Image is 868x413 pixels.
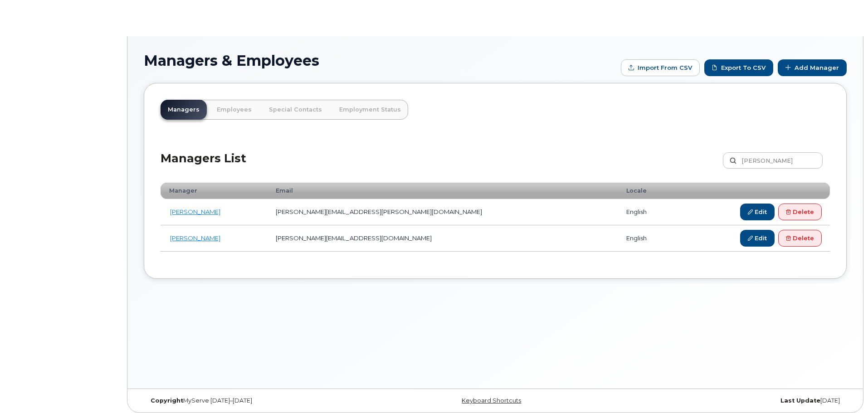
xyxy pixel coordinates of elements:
a: Add Manager [778,59,847,76]
td: [PERSON_NAME][EMAIL_ADDRESS][DOMAIN_NAME] [268,225,618,252]
a: [PERSON_NAME] [170,208,220,215]
th: Email [268,183,618,199]
th: Locale [618,183,676,199]
strong: Last Update [780,397,820,404]
a: Edit [740,204,775,220]
td: [PERSON_NAME][EMAIL_ADDRESS][PERSON_NAME][DOMAIN_NAME] [268,199,618,225]
a: [PERSON_NAME] [170,234,220,242]
td: english [618,225,676,252]
form: Import from CSV [621,59,700,76]
div: [DATE] [612,397,847,404]
a: Delete [778,204,822,220]
a: Export to CSV [704,59,773,76]
th: Manager [161,183,268,199]
a: Edit [740,230,775,247]
a: Employees [210,100,259,120]
a: Managers [161,100,207,120]
a: Delete [778,230,822,247]
h1: Managers & Employees [144,53,616,68]
strong: Copyright [151,397,183,404]
h2: Managers List [161,152,246,179]
div: MyServe [DATE]–[DATE] [144,397,378,404]
a: Keyboard Shortcuts [462,397,521,404]
a: Special Contacts [262,100,329,120]
a: Employment Status [332,100,408,120]
td: english [618,199,676,225]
